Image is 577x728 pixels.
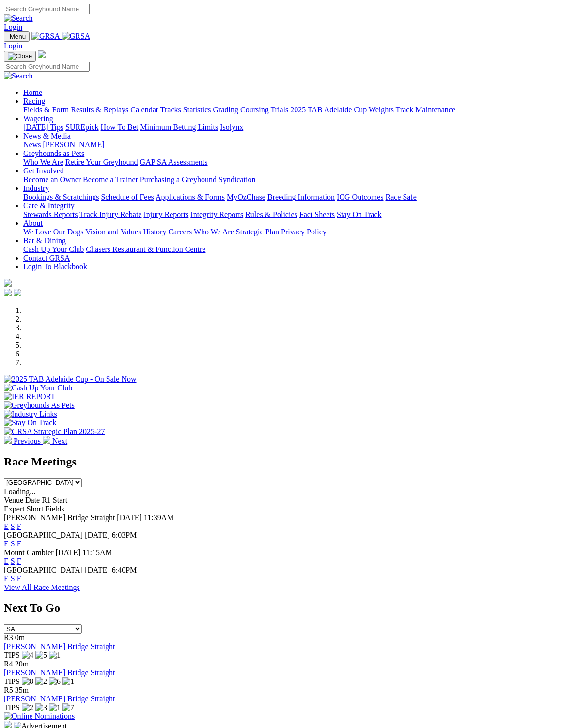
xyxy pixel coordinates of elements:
a: E [4,522,9,530]
a: Track Injury Rebate [79,210,141,218]
img: Stay On Track [4,418,56,427]
a: Become a Trainer [83,175,138,184]
a: E [4,574,9,583]
a: Wagering [23,114,53,123]
a: Privacy Policy [281,228,327,236]
a: Statistics [183,106,211,114]
div: Get Involved [23,175,573,184]
a: Grading [213,106,238,114]
img: 5 [35,651,47,660]
a: Fact Sheets [299,210,335,218]
img: 4 [22,651,33,660]
a: Tracks [160,106,181,114]
a: History [143,228,166,236]
img: 3 [35,703,47,712]
h2: Race Meetings [4,455,573,468]
span: TIPS [4,677,20,685]
img: logo-grsa-white.png [4,279,12,287]
a: [PERSON_NAME] Bridge Straight [4,642,115,651]
a: Track Maintenance [396,106,455,114]
div: Wagering [23,123,573,132]
span: TIPS [4,703,20,712]
img: 1 [49,651,61,660]
div: Greyhounds as Pets [23,158,573,167]
a: Minimum Betting Limits [140,123,218,131]
a: SUREpick [65,123,98,131]
a: Stay On Track [337,210,381,218]
a: Weights [369,106,394,114]
a: News [23,140,41,149]
a: [PERSON_NAME] Bridge Straight [4,695,115,703]
img: 7 [62,703,74,712]
a: E [4,540,9,548]
a: Login To Blackbook [23,263,87,271]
img: Close [8,52,32,60]
a: Racing [23,97,45,105]
a: S [11,557,15,565]
span: 6:40PM [112,566,137,574]
a: Bookings & Scratchings [23,193,99,201]
span: [DATE] [56,548,81,557]
a: Home [23,88,42,96]
div: About [23,228,573,236]
a: MyOzChase [227,193,265,201]
a: Coursing [240,106,269,114]
a: S [11,540,15,548]
span: R4 [4,660,13,668]
a: Login [4,42,22,50]
span: Loading... [4,487,35,496]
span: [PERSON_NAME] Bridge Straight [4,513,115,522]
img: IER REPORT [4,392,55,401]
span: Short [27,505,44,513]
div: Bar & Dining [23,245,573,254]
a: View All Race Meetings [4,583,80,591]
span: Menu [10,33,26,40]
a: Purchasing a Greyhound [140,175,217,184]
a: News & Media [23,132,71,140]
img: Industry Links [4,410,57,418]
span: R1 Start [42,496,67,504]
span: R3 [4,634,13,642]
a: F [17,574,21,583]
span: Next [52,437,67,445]
img: GRSA [62,32,91,41]
img: Cash Up Your Club [4,384,72,392]
img: Greyhounds As Pets [4,401,75,410]
a: Care & Integrity [23,201,75,210]
div: Racing [23,106,573,114]
img: Online Nominations [4,712,75,721]
a: F [17,522,21,530]
a: Bar & Dining [23,236,66,245]
span: Date [25,496,40,504]
img: 2 [35,677,47,686]
a: [PERSON_NAME] [43,140,104,149]
a: Race Safe [385,193,416,201]
img: 1 [49,703,61,712]
a: F [17,557,21,565]
span: Expert [4,505,25,513]
a: Cash Up Your Club [23,245,84,253]
span: [DATE] [117,513,142,522]
div: News & Media [23,140,573,149]
span: [GEOGRAPHIC_DATA] [4,531,83,539]
img: GRSA Strategic Plan 2025-27 [4,427,105,436]
a: ICG Outcomes [337,193,383,201]
a: Rules & Policies [245,210,297,218]
input: Search [4,62,90,72]
a: Become an Owner [23,175,81,184]
a: Calendar [130,106,158,114]
img: twitter.svg [14,289,21,296]
a: Stewards Reports [23,210,78,218]
img: chevron-right-pager-white.svg [43,436,50,444]
img: GRSA [31,32,60,41]
span: [DATE] [85,566,110,574]
img: 6 [49,677,61,686]
a: Isolynx [220,123,243,131]
button: Toggle navigation [4,31,30,42]
a: 2025 TAB Adelaide Cup [290,106,367,114]
span: Mount Gambier [4,548,54,557]
a: Contact GRSA [23,254,70,262]
a: Login [4,23,22,31]
input: Search [4,4,90,14]
img: 1 [62,677,74,686]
